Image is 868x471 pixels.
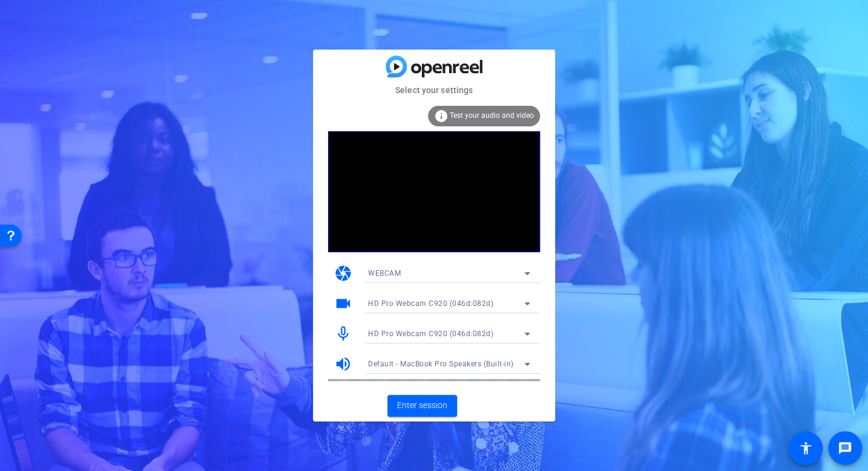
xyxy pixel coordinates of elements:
[434,109,449,123] mat-icon: info
[450,111,534,120] span: Test your audio and video
[334,264,352,282] mat-icon: camera
[313,83,555,97] mat-card-subtitle: Select your settings
[368,269,401,278] span: WEBCAM
[386,56,482,77] img: blue-gradient.svg
[397,399,447,412] span: Enter session
[798,441,813,455] mat-icon: accessibility
[838,441,852,455] mat-icon: message
[334,355,352,373] mat-icon: volume_up
[368,330,493,338] span: HD Pro Webcam C920 (046d:082d)
[368,299,493,308] span: HD Pro Webcam C920 (046d:082d)
[387,395,457,417] button: Enter session
[334,325,352,343] mat-icon: mic_none
[368,360,514,368] span: Default - MacBook Pro Speakers (Built-in)
[334,294,352,313] mat-icon: videocam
